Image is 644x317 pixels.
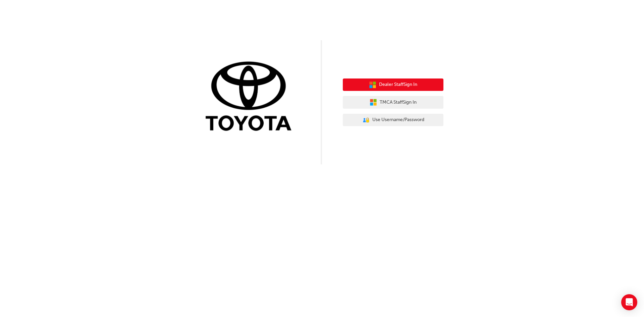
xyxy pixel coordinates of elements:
button: Use Username/Password [343,114,443,126]
span: Use Username/Password [372,116,424,124]
div: Open Intercom Messenger [621,294,637,310]
span: Dealer Staff Sign In [379,81,417,89]
span: TMCA Staff Sign In [380,99,417,106]
button: TMCA StaffSign In [343,96,443,109]
img: Trak [201,60,301,134]
button: Dealer StaffSign In [343,78,443,91]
